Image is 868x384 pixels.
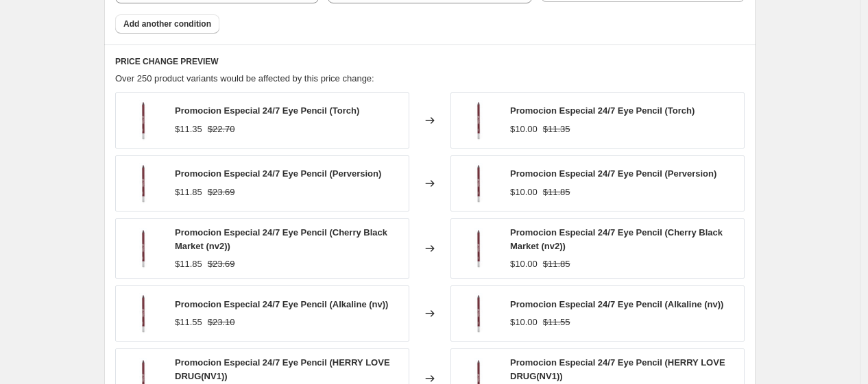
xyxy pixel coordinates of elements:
[510,185,538,199] div: $10.00
[543,185,570,199] strike: $11.85
[175,316,202,329] div: $11.55
[543,123,570,136] strike: $11.35
[208,257,235,271] strike: $23.69
[510,123,538,136] div: $10.00
[458,163,499,204] img: 3605971545153_1_69c84233-ab4c-4d8d-9df3-9c6725b48a4f_80x.jpg
[115,73,374,84] span: Over 250 product variants would be affected by this price change:
[123,18,211,29] span: Add another condition
[458,100,499,141] img: 3605971545153_1_69c84233-ab4c-4d8d-9df3-9c6725b48a4f_80x.jpg
[115,56,745,67] h6: PRICE CHANGE PREVIEW
[510,357,725,381] span: Promocion Especial 24/7 Eye Pencil (HERRY LOVE DRUG(NV1))
[510,227,723,251] span: Promocion Especial 24/7 Eye Pencil (Cherry Black Market (nv2))
[543,257,570,271] strike: $11.85
[115,14,219,34] button: Add another condition
[175,105,359,116] span: Promocion Especial 24/7 Eye Pencil (Torch)
[175,299,388,309] span: Promocion Especial 24/7 Eye Pencil (Alkaline (nv))
[175,123,202,136] div: $11.35
[510,168,716,179] span: Promocion Especial 24/7 Eye Pencil (Perversion)
[175,185,202,199] div: $11.85
[175,227,387,251] span: Promocion Especial 24/7 Eye Pencil (Cherry Black Market (nv2))
[510,299,723,309] span: Promocion Especial 24/7 Eye Pencil (Alkaline (nv))
[123,293,164,334] img: 3605971545153_1_69c84233-ab4c-4d8d-9df3-9c6725b48a4f_80x.jpg
[208,123,235,136] strike: $22.70
[175,257,202,271] div: $11.85
[175,168,381,179] span: Promocion Especial 24/7 Eye Pencil (Perversion)
[123,100,164,141] img: 3605971545153_1_69c84233-ab4c-4d8d-9df3-9c6725b48a4f_80x.jpg
[543,316,570,329] strike: $11.55
[123,163,164,204] img: 3605971545153_1_69c84233-ab4c-4d8d-9df3-9c6725b48a4f_80x.jpg
[510,105,695,116] span: Promocion Especial 24/7 Eye Pencil (Torch)
[208,185,235,199] strike: $23.69
[175,357,390,381] span: Promocion Especial 24/7 Eye Pencil (HERRY LOVE DRUG(NV1))
[458,293,499,334] img: 3605971545153_1_69c84233-ab4c-4d8d-9df3-9c6725b48a4f_80x.jpg
[510,316,538,329] div: $10.00
[458,228,499,269] img: 3605971545153_1_69c84233-ab4c-4d8d-9df3-9c6725b48a4f_80x.jpg
[208,316,235,329] strike: $23.10
[123,228,164,269] img: 3605971545153_1_69c84233-ab4c-4d8d-9df3-9c6725b48a4f_80x.jpg
[510,257,538,271] div: $10.00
